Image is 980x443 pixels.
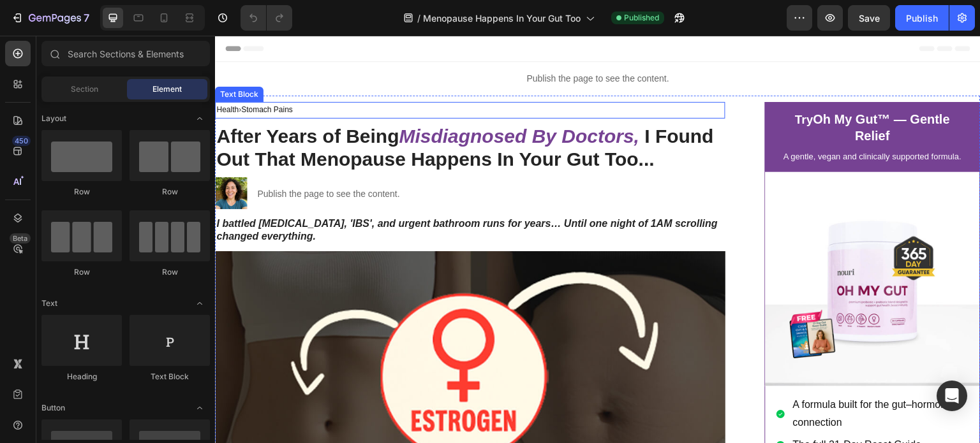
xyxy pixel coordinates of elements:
span: Toggle open [189,293,210,314]
div: Row [130,186,210,198]
div: Heading [41,371,122,382]
input: Search Sections & Elements [41,41,210,66]
iframe: Design area [215,36,980,443]
span: Save [859,13,880,24]
span: Toggle open [189,108,210,129]
div: Undo/Redo [241,5,292,31]
div: Beta [10,233,31,243]
span: Element [152,84,182,95]
button: Save [848,5,890,31]
img: gempages_565666101040514198-8d37c192-6f17-4715-9b59-c5870fd80238.jpg [551,136,765,351]
div: Row [41,186,122,198]
div: Row [41,266,122,278]
h2: Try [561,75,755,110]
div: Row [130,266,210,278]
p: A formula built for the gut–hormone connection [578,360,753,397]
strong: Oh My Gut™ — Gentle Relief [598,76,735,107]
button: 7 [5,5,95,31]
div: 450 [12,136,31,146]
p: The full 21-Day Reset Guide [578,401,753,419]
span: Published [624,12,659,24]
span: Button [41,402,65,414]
p: A gentle, vegan and clinically supported formula. [562,116,754,127]
button: Publish [895,5,949,31]
span: Layout [41,113,66,124]
span: Section [71,84,98,95]
span: Menopause Happens In Your Gut Too [423,11,581,25]
span: / [417,11,420,25]
div: Text Block [130,371,210,382]
div: Publish [906,11,938,25]
span: Toggle open [189,398,210,418]
p: 7 [84,10,89,25]
span: Text [41,298,57,309]
div: Open Intercom Messenger [937,381,967,411]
